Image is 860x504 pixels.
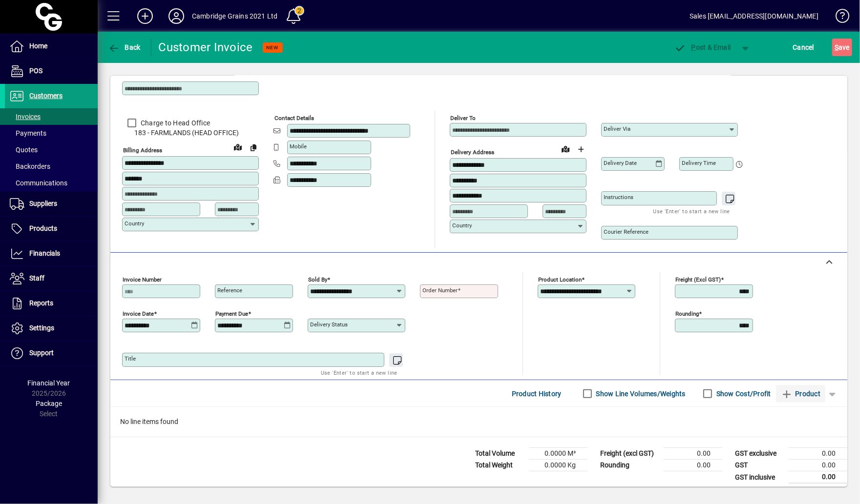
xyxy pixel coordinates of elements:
[604,228,649,235] mat-label: Courier Reference
[793,40,815,55] span: Cancel
[29,249,60,257] span: Financials
[230,139,246,155] a: View on map
[28,379,70,387] span: Financial Year
[98,39,151,56] app-page-header-button: Back
[692,43,696,51] span: P
[308,276,327,283] mat-label: Sold by
[558,141,573,157] a: View on map
[5,158,98,175] a: Backorders
[450,115,476,121] mat-label: Deliver To
[664,448,722,460] td: 0.00
[452,222,472,229] mat-label: Country
[776,385,825,403] button: Product
[538,276,582,283] mat-label: Product location
[789,471,847,484] td: 0.00
[5,217,98,241] a: Products
[828,2,848,34] a: Knowledge Base
[29,92,63,100] span: Customers
[674,43,731,51] span: ost & Email
[267,44,279,51] span: NEW
[5,266,98,291] a: Staff
[125,220,144,227] mat-label: Country
[5,291,98,316] a: Reports
[29,42,47,50] span: Home
[122,128,259,138] span: 183 - FARMLANDS (HEAD OFFICE)
[10,129,46,137] span: Payments
[29,324,54,332] span: Settings
[29,200,57,207] span: Suppliers
[664,460,722,471] td: 0.00
[653,205,730,217] mat-hint: Use 'Enter' to start a new line
[310,321,348,328] mat-label: Delivery status
[5,141,98,158] a: Quotes
[832,39,852,56] button: Save
[529,460,587,471] td: 0.0000 Kg
[290,143,307,150] mat-label: Mobile
[5,59,98,83] a: POS
[5,341,98,365] a: Support
[675,276,721,283] mat-label: Freight (excl GST)
[529,448,587,460] td: 0.0000 M³
[573,141,589,157] button: Choose address
[5,34,98,59] a: Home
[10,146,38,154] span: Quotes
[508,385,566,403] button: Product History
[36,400,62,407] span: Package
[110,407,847,437] div: No line items found
[161,7,192,25] button: Profile
[29,299,53,307] span: Reports
[129,7,161,25] button: Add
[470,460,529,471] td: Total Weight
[604,160,637,166] mat-label: Delivery date
[139,118,210,128] label: Charge to Head Office
[159,40,253,55] div: Customer Invoice
[10,179,67,187] span: Communications
[730,460,789,471] td: GST
[604,125,630,132] mat-label: Deliver via
[512,386,562,402] span: Product History
[730,471,789,484] td: GST inclusive
[595,448,664,460] td: Freight (excl GST)
[690,8,818,24] div: Sales [EMAIL_ADDRESS][DOMAIN_NAME]
[675,310,699,317] mat-label: Rounding
[29,274,44,282] span: Staff
[10,113,41,121] span: Invoices
[29,67,42,75] span: POS
[10,162,50,170] span: Backorders
[835,40,850,55] span: ave
[714,389,771,399] label: Show Cost/Profit
[29,224,57,232] span: Products
[5,125,98,141] a: Payments
[192,8,277,24] div: Cambridge Grains 2021 Ltd
[215,310,248,317] mat-label: Payment due
[791,39,817,56] button: Cancel
[5,316,98,341] a: Settings
[5,175,98,191] a: Communications
[470,448,529,460] td: Total Volume
[217,287,242,294] mat-label: Reference
[5,192,98,216] a: Suppliers
[781,386,820,402] span: Product
[108,43,141,51] span: Back
[594,389,686,399] label: Show Line Volumes/Weights
[105,39,143,56] button: Back
[5,242,98,266] a: Financials
[246,140,261,155] button: Copy to Delivery address
[29,349,54,357] span: Support
[835,43,839,51] span: S
[682,160,716,166] mat-label: Delivery time
[5,108,98,125] a: Invoices
[321,367,398,378] mat-hint: Use 'Enter' to start a new line
[789,448,847,460] td: 0.00
[789,460,847,471] td: 0.00
[670,39,736,56] button: Post & Email
[123,276,162,283] mat-label: Invoice number
[730,448,789,460] td: GST exclusive
[604,194,633,201] mat-label: Instructions
[125,355,136,362] mat-label: Title
[595,460,664,471] td: Rounding
[422,287,458,294] mat-label: Order number
[123,310,154,317] mat-label: Invoice date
